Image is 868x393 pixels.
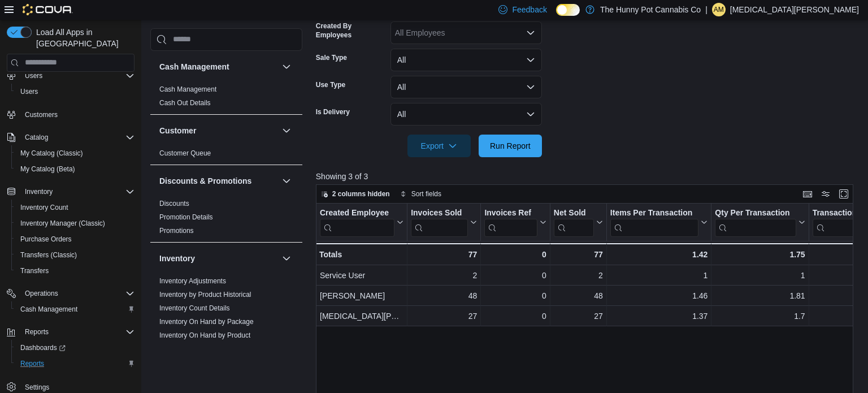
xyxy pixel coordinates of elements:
[332,189,390,198] span: 2 columns hidden
[20,287,134,300] span: Operations
[159,175,277,187] button: Discounts & Promotions
[411,208,477,236] button: Invoices Sold
[280,252,293,265] button: Inventory
[320,269,403,282] div: Service User
[390,103,542,126] button: All
[16,248,81,262] a: Transfers (Classic)
[390,76,542,98] button: All
[411,248,477,261] div: 77
[16,146,88,160] a: My Catalog (Classic)
[25,383,49,392] span: Settings
[512,4,546,15] span: Feedback
[11,84,139,100] button: Users
[11,247,139,263] button: Transfers (Classic)
[715,208,796,218] div: Qty Per Transaction
[20,287,63,300] button: Operations
[20,359,44,368] span: Reports
[396,187,446,201] button: Sort fields
[837,187,850,201] button: Enter fullscreen
[320,208,394,218] div: Created Employee
[479,135,542,157] button: Run Report
[16,146,134,160] span: My Catalog (Classic)
[159,226,194,235] span: Promotions
[20,108,62,122] a: Customers
[316,80,345,89] label: Use Type
[484,208,537,236] div: Invoices Ref
[20,131,53,144] button: Catalog
[2,184,139,200] button: Inventory
[159,344,228,353] span: Inventory Transactions
[16,232,76,246] a: Purchase Orders
[411,189,441,198] span: Sort fields
[25,133,48,142] span: Catalog
[484,269,546,282] div: 0
[16,217,110,230] a: Inventory Manager (Classic)
[159,149,211,157] a: Customer Queue
[25,289,58,298] span: Operations
[20,235,72,244] span: Purchase Orders
[20,185,134,198] span: Inventory
[159,277,226,285] a: Inventory Adjustments
[610,208,699,236] div: Items Per Transaction
[159,290,251,299] span: Inventory by Product Historical
[16,303,134,316] span: Cash Management
[11,340,139,356] a: Dashboards
[484,208,546,236] button: Invoices Ref
[159,253,195,264] h3: Inventory
[20,325,53,339] button: Reports
[159,304,230,312] a: Inventory Count Details
[411,289,477,303] div: 48
[600,3,701,16] p: The Hunny Pot Cannabis Co
[484,289,546,303] div: 0
[20,69,47,83] button: Users
[159,85,216,93] a: Cash Management
[320,289,403,303] div: [PERSON_NAME]
[150,146,302,165] div: Customer
[159,125,196,136] h3: Customer
[414,135,464,157] span: Export
[610,269,708,282] div: 1
[25,327,49,336] span: Reports
[20,325,134,339] span: Reports
[20,266,49,275] span: Transfers
[280,60,293,74] button: Cash Management
[20,219,105,228] span: Inventory Manager (Classic)
[20,131,134,144] span: Catalog
[411,208,468,218] div: Invoices Sold
[715,269,805,282] div: 1
[16,85,42,98] a: Users
[554,208,594,218] div: Net Sold
[484,309,546,323] div: 0
[319,248,403,261] div: Totals
[16,264,134,278] span: Transfers
[11,161,139,177] button: My Catalog (Beta)
[407,135,471,157] button: Export
[16,201,73,214] a: Inventory Count
[16,357,49,370] a: Reports
[715,309,805,323] div: 1.7
[11,215,139,231] button: Inventory Manager (Classic)
[526,28,535,37] button: Open list of options
[16,201,134,214] span: Inventory Count
[16,85,134,98] span: Users
[150,83,302,114] div: Cash Management
[159,61,277,72] button: Cash Management
[320,208,403,236] button: Created Employee
[715,208,796,236] div: Qty Per Transaction
[159,98,211,107] span: Cash Out Details
[316,187,394,201] button: 2 columns hidden
[316,53,347,62] label: Sale Type
[11,231,139,247] button: Purchase Orders
[159,213,213,221] a: Promotion Details
[20,107,134,122] span: Customers
[715,208,805,236] button: Qty Per Transaction
[610,248,708,261] div: 1.42
[316,21,386,40] label: Created By Employees
[159,149,211,158] span: Customer Queue
[159,318,254,326] a: Inventory On Hand by Package
[316,107,350,116] label: Is Delivery
[554,208,603,236] button: Net Sold
[159,291,251,299] a: Inventory by Product Historical
[32,27,134,49] span: Load All Apps in [GEOGRAPHIC_DATA]
[411,309,477,323] div: 27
